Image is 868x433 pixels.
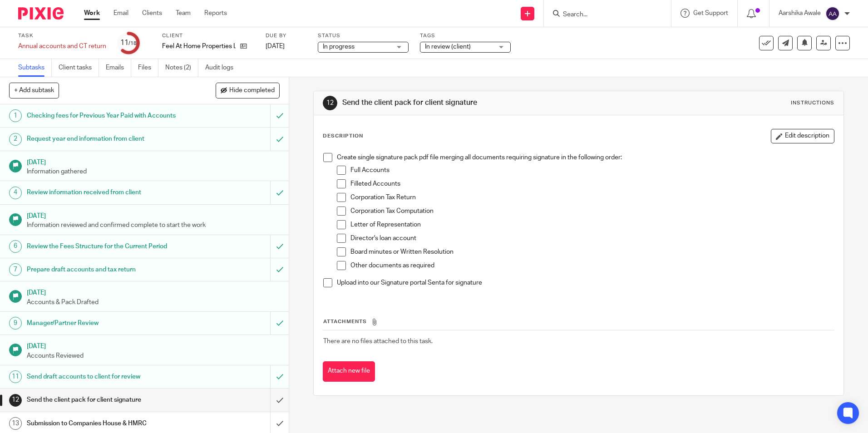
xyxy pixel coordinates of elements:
[120,38,137,48] div: 11
[350,220,833,229] p: Letter of Representation
[350,207,833,216] p: Corporation Tax Computation
[562,11,644,19] input: Search
[350,234,833,243] p: Director's loan account
[59,59,99,77] a: Client tasks
[350,247,833,256] p: Board minutes or Written Resolution
[27,156,280,167] h1: [DATE]
[420,32,511,39] label: Tags
[27,393,183,407] h1: Send the client pack for client signature
[350,179,833,188] p: Filleted Accounts
[342,98,598,108] h1: Send the client pack for client signature
[693,10,728,16] span: Get Support
[27,221,280,230] p: Information reviewed and confirmed complete to start the work
[425,44,471,50] span: In review (client)
[27,351,280,360] p: Accounts Reviewed
[27,298,280,307] p: Accounts & Pack Drafted
[266,32,306,39] label: Due by
[27,132,183,146] h1: Request year end information from client
[176,9,191,18] a: Team
[791,99,834,107] div: Instructions
[323,96,337,110] div: 12
[162,32,254,39] label: Client
[142,9,162,18] a: Clients
[350,261,833,270] p: Other documents as required
[771,129,834,143] button: Edit description
[205,59,240,77] a: Audit logs
[323,133,363,140] p: Description
[27,167,280,176] p: Information gathered
[323,338,433,344] span: There are no files attached to this task.
[318,32,409,39] label: Status
[350,193,833,202] p: Corporation Tax Return
[113,9,128,18] a: Email
[27,263,183,276] h1: Prepare draft accounts and tax return
[9,109,22,122] div: 1
[84,9,100,18] a: Work
[27,186,183,199] h1: Review information received from client
[825,6,840,21] img: svg%3E
[18,32,106,39] label: Task
[9,133,22,146] div: 2
[165,59,198,77] a: Notes (2)
[27,286,280,297] h1: [DATE]
[337,153,833,162] p: Create single signature pack pdf file merging all documents requiring signature in the following ...
[27,417,183,430] h1: Submission to Companies House & HMRC
[9,240,22,253] div: 6
[138,59,158,77] a: Files
[9,263,22,276] div: 7
[27,316,183,330] h1: Manager/Partner Review
[779,9,821,18] p: Aarshika Awale
[9,394,22,407] div: 12
[323,361,375,382] button: Attach new file
[323,319,367,324] span: Attachments
[9,317,22,330] div: 9
[18,59,52,77] a: Subtasks
[337,278,833,287] p: Upload into our Signature portal Senta for signature
[323,44,355,50] span: In progress
[18,42,106,51] div: Annual accounts and CT return
[9,187,22,199] div: 4
[9,83,59,98] button: + Add subtask
[9,417,22,430] div: 13
[229,87,275,94] span: Hide completed
[27,340,280,351] h1: [DATE]
[204,9,227,18] a: Reports
[162,42,236,51] p: Feel At Home Properties Ltd
[9,370,22,383] div: 11
[350,166,833,175] p: Full Accounts
[266,43,285,49] span: [DATE]
[27,370,183,384] h1: Send draft accounts to client for review
[27,209,280,221] h1: [DATE]
[216,83,280,98] button: Hide completed
[18,7,64,20] img: Pixie
[27,109,183,123] h1: Checking fees for Previous Year Paid with Accounts
[106,59,131,77] a: Emails
[27,240,183,253] h1: Review the Fees Structure for the Current Period
[128,41,137,46] small: /18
